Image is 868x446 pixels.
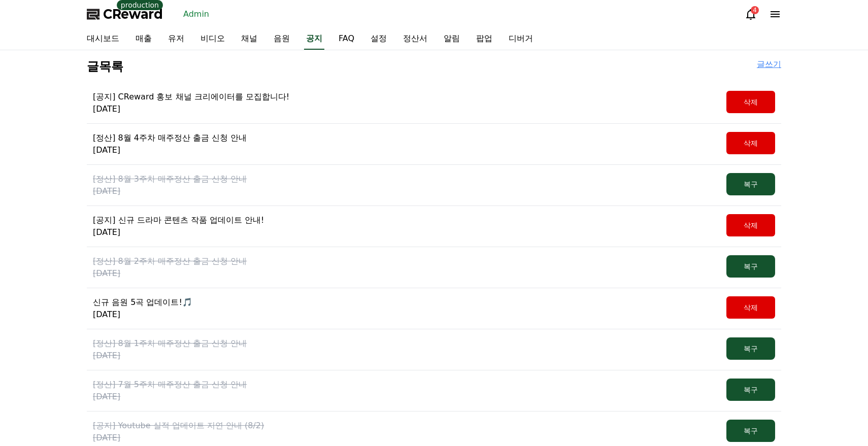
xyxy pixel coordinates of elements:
[395,28,436,50] a: 정산서
[728,179,773,189] div: 복구
[757,58,781,75] a: 글쓰기
[726,214,775,236] button: 삭제
[93,432,264,444] p: [DATE]
[728,426,773,436] div: 복구
[87,58,123,75] h2: 글목록
[93,308,192,321] p: [DATE]
[93,391,247,403] p: [DATE]
[87,6,163,22] a: CReward
[728,302,773,313] div: 삭제
[93,103,289,115] p: [DATE]
[93,337,247,350] p: [정산] 8월 1주차 매주정산 출금 신청 안내
[93,296,192,321] a: 신규 음원 5곡 업데이트!🎵 [DATE]
[160,28,192,50] a: 유저
[436,28,468,50] a: 알림
[745,8,757,20] a: 4
[728,138,773,148] div: 삭제
[67,322,131,347] a: Messages
[93,144,247,156] p: [DATE]
[79,28,127,50] a: 대시보드
[304,28,324,50] a: 공지
[728,385,773,395] div: 복구
[93,214,264,238] a: [공지] 신규 드라마 콘텐츠 작품 업데이트 안내! [DATE]
[726,379,775,401] button: 복구
[3,322,67,347] a: Home
[93,267,247,280] p: [DATE]
[728,220,773,230] div: 삭제
[93,185,247,197] p: [DATE]
[179,6,213,22] a: Admin
[84,337,114,346] span: Messages
[103,6,163,22] span: CReward
[726,132,775,154] button: 삭제
[726,173,775,195] button: 복구
[93,420,264,444] a: [공지] Youtube 실적 업데이트 지연 안내 (8/2) [DATE]
[93,379,247,391] p: [정산] 7월 5주차 매주정산 출금 신청 안내
[233,28,265,50] a: 채널
[93,91,289,115] a: [공지] CReward 홍보 채널 크리에이터를 모집합니다! [DATE]
[150,337,175,345] span: Settings
[192,28,233,50] a: 비디오
[93,132,247,156] a: [정산] 8월 4주차 매주정산 출금 신청 안내 [DATE]
[93,173,247,197] a: [정산] 8월 3주차 매주정산 출금 신청 안내 [DATE]
[362,28,395,50] a: 설정
[93,173,247,185] p: [정산] 8월 3주차 매주정산 출금 신청 안내
[127,28,160,50] a: 매출
[726,420,775,442] button: 복구
[330,28,362,50] a: FAQ
[500,28,541,50] a: 디버거
[468,28,500,50] a: 팝업
[728,97,773,107] div: 삭제
[26,337,44,345] span: Home
[93,255,247,280] a: [정산] 8월 2주차 매주정산 출금 신청 안내 [DATE]
[131,322,195,347] a: Settings
[93,91,289,103] p: [공지] CReward 홍보 채널 크리에이터를 모집합니다!
[728,344,773,354] div: 복구
[93,296,192,308] p: 신규 음원 5곡 업데이트!🎵
[93,214,264,226] p: [공지] 신규 드라마 콘텐츠 작품 업데이트 안내!
[265,28,298,50] a: 음원
[93,379,247,403] a: [정산] 7월 5주차 매주정산 출금 신청 안내 [DATE]
[726,337,775,360] button: 복구
[726,255,775,278] button: 복구
[93,255,247,267] p: [정산] 8월 2주차 매주정산 출금 신청 안내
[93,350,247,362] p: [DATE]
[726,296,775,319] button: 삭제
[751,6,759,14] div: 4
[93,337,247,362] a: [정산] 8월 1주차 매주정산 출금 신청 안내 [DATE]
[93,420,264,432] p: [공지] Youtube 실적 업데이트 지연 안내 (8/2)
[728,261,773,271] div: 복구
[726,91,775,113] button: 삭제
[93,132,247,144] p: [정산] 8월 4주차 매주정산 출금 신청 안내
[93,226,264,238] p: [DATE]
